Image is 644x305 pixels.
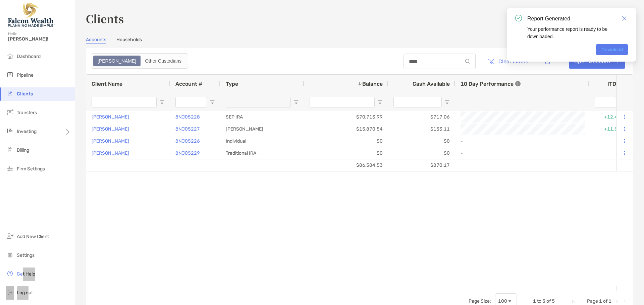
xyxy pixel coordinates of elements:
input: ITD Filter Input [595,97,616,107]
img: transfers icon [6,108,14,116]
div: $153.11 [388,123,455,135]
span: Investing [17,129,37,134]
a: 8NJ05226 [175,137,200,145]
img: icon close [622,16,627,21]
span: Pipeline [17,72,34,78]
span: Billing [17,147,29,153]
span: to [537,298,541,304]
span: 1 [608,298,611,304]
a: 8NJ05229 [175,149,200,157]
span: Clients [17,91,33,97]
img: dashboard icon [6,52,14,60]
img: add_new_client icon [6,232,14,240]
img: icon notification [515,15,522,21]
div: Zoe [94,56,140,66]
div: +12.42% [589,111,630,123]
a: Accounts [86,37,106,44]
img: clients icon [6,89,14,97]
input: Cash Available Filter Input [393,97,442,107]
a: [PERSON_NAME] [92,137,129,145]
span: 5 [552,298,555,304]
div: Next Page [614,299,620,304]
div: Traditional IRA [220,147,304,159]
img: get-help icon [6,270,14,278]
span: Settings [17,252,35,258]
span: 1 [533,298,536,304]
div: SEP IRA [220,111,304,123]
span: Client Name [92,81,122,87]
button: Open Filter Menu [377,99,383,105]
a: Download [596,44,628,55]
div: 0% [589,135,630,147]
button: Clear Filters [482,54,533,69]
img: settings icon [6,251,14,259]
span: Add New Client [17,234,49,239]
a: [PERSON_NAME] [92,125,129,133]
span: Cash Available [413,81,450,87]
input: Balance Filter Input [310,97,375,107]
span: Get Help [17,271,35,277]
span: Type [226,81,238,87]
div: 100 [498,298,507,304]
span: of [603,298,607,304]
h3: Clients [86,11,633,26]
div: +11.85% [589,123,630,135]
div: 0% [589,147,630,159]
a: [PERSON_NAME] [92,113,129,121]
img: investing icon [6,127,14,135]
img: Falcon Wealth Planning Logo [8,3,55,27]
span: [PERSON_NAME]! [8,36,71,42]
div: $86,584.53 [304,159,388,171]
div: First Page [571,299,576,304]
img: pipeline icon [6,71,14,79]
div: Previous Page [579,299,584,304]
span: Log out [17,290,33,296]
div: Your performance report is ready to be downloaded. [527,25,628,40]
div: $0 [304,135,388,147]
div: - [461,136,584,147]
div: $15,870.54 [304,123,388,135]
a: Households [116,37,142,44]
a: 8NJ05228 [175,113,200,121]
span: Account # [175,81,202,87]
button: Open Filter Menu [159,99,165,105]
button: Open Filter Menu [210,99,215,105]
span: Dashboard [17,54,41,59]
div: Report Generated [527,15,628,23]
span: Balance [362,81,383,87]
div: ITD [607,81,624,87]
input: Account # Filter Input [175,97,207,107]
img: billing icon [6,146,14,154]
div: 10 Day Performance [461,75,521,93]
img: input icon [465,59,470,64]
a: [PERSON_NAME] [92,149,129,157]
div: Page Size: [469,298,491,304]
button: Open Filter Menu [444,99,450,105]
div: $0 [388,147,455,159]
img: firm-settings icon [6,164,14,172]
button: Open Filter Menu [293,99,299,105]
div: $0 [388,135,455,147]
span: Firm Settings [17,166,45,172]
img: logout icon [6,288,14,296]
div: $70,713.99 [304,111,388,123]
a: 8NJ05227 [175,125,200,133]
span: of [546,298,551,304]
span: 5 [542,298,545,304]
span: Page [587,298,598,304]
div: $0 [304,147,388,159]
span: Transfers [17,110,37,116]
div: [PERSON_NAME] [220,123,304,135]
input: Client Name Filter Input [92,97,157,107]
div: $717.06 [388,111,455,123]
div: - [461,148,584,159]
div: Last Page [622,299,628,304]
div: $870.17 [388,159,455,171]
